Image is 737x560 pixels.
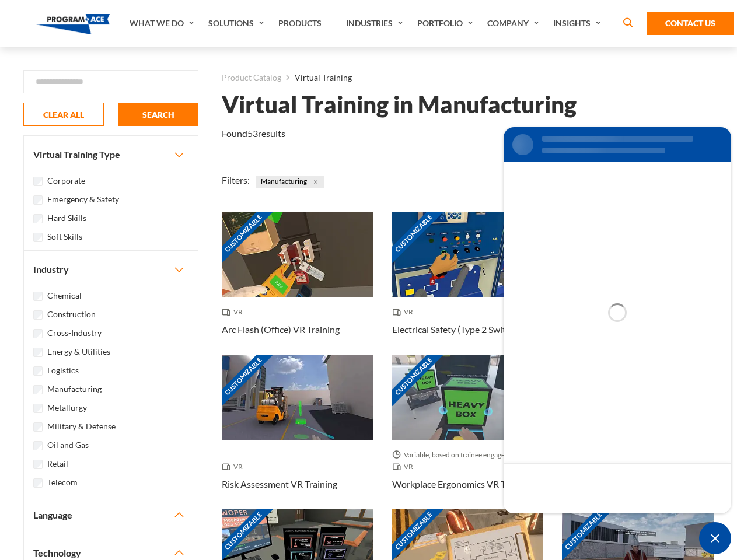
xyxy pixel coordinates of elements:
[33,460,43,469] input: Retail
[392,306,418,318] span: VR
[47,364,79,377] label: Logistics
[33,348,43,357] input: Energy & Utilities
[699,522,731,554] div: Chat Widget
[33,478,43,488] input: Telecom
[23,103,104,126] button: CLEAR ALL
[222,306,247,318] span: VR
[33,385,43,394] input: Manufacturing
[281,70,352,85] li: Virtual Training
[33,195,43,205] input: Emergency & Safety
[222,461,247,473] span: VR
[33,310,43,320] input: Construction
[33,177,43,186] input: Corporate
[222,70,281,85] a: Product Catalog
[47,174,85,187] label: Corporate
[222,477,337,491] h3: Risk Assessment VR Training
[24,496,198,534] button: Language
[33,404,43,413] input: Metallurgy
[392,212,544,355] a: Customizable Thumbnail - Electrical Safety (Type 2 Switchgear) VR Training VR Electrical Safety (...
[222,212,373,355] a: Customizable Thumbnail - Arc Flash (Office) VR Training VR Arc Flash (Office) VR Training
[47,345,110,358] label: Energy & Utilities
[24,136,198,173] button: Virtual Training Type
[47,401,87,414] label: Metallurgy
[47,230,82,243] label: Soft Skills
[33,441,43,450] input: Oil and Gas
[256,176,324,188] span: Manufacturing
[392,323,544,337] h3: Electrical Safety (Type 2 Switchgear) VR Training
[222,323,340,337] h3: Arc Flash (Office) VR Training
[47,476,78,489] label: Telecom
[392,355,544,509] a: Customizable Thumbnail - Workplace Ergonomics VR Training Variable, based on trainee engagement w...
[392,449,544,461] span: Variable, based on trainee engagement with exercises.
[222,127,285,141] p: Found results
[222,174,250,185] span: Filters:
[47,193,119,206] label: Emergency & Safety
[33,214,43,223] input: Hard Skills
[501,124,734,516] iframe: SalesIQ Chat Window
[24,251,198,288] button: Industry
[47,212,86,225] label: Hard Skills
[392,461,418,473] span: VR
[36,14,110,34] img: Program-Ace
[47,327,102,339] label: Cross-Industry
[47,289,82,302] label: Chemical
[392,477,533,491] h3: Workplace Ergonomics VR Training
[647,12,734,35] a: Contact Us
[33,422,43,432] input: Military & Defense
[33,329,43,338] input: Cross-Industry
[309,176,322,188] button: Close
[222,70,714,85] nav: breadcrumb
[47,308,96,321] label: Construction
[33,233,43,242] input: Soft Skills
[222,94,577,115] h1: Virtual Training in Manufacturing
[47,383,102,395] label: Manufacturing
[33,366,43,376] input: Logistics
[699,522,731,554] span: Minimize live chat window
[47,439,89,452] label: Oil and Gas
[47,420,116,433] label: Military & Defense
[222,355,373,509] a: Customizable Thumbnail - Risk Assessment VR Training VR Risk Assessment VR Training
[33,292,43,301] input: Chemical
[47,457,68,470] label: Retail
[247,128,258,139] em: 53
